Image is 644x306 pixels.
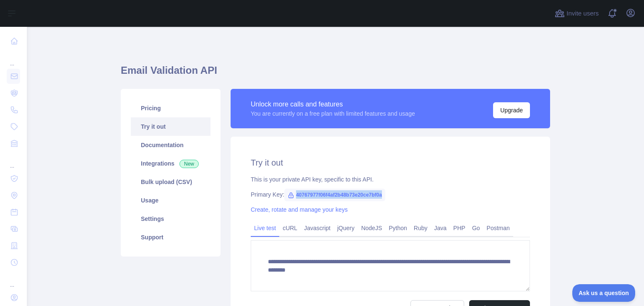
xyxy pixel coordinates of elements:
[301,221,334,235] a: Javascript
[334,221,358,235] a: jQuery
[483,221,513,235] a: Postman
[131,154,210,173] a: Integrations New
[431,221,450,235] a: Java
[131,210,210,228] a: Settings
[410,221,431,235] a: Ruby
[131,136,210,154] a: Documentation
[251,99,415,109] div: Unlock more calls and features
[131,117,210,136] a: Try it out
[284,189,385,201] span: 40767977f06f4af2b48b73e20ce7bf0a
[251,221,279,235] a: Live test
[131,173,210,191] a: Bulk upload (CSV)
[7,272,20,288] div: ...
[572,284,636,302] iframe: Toggle Customer Support
[279,221,301,235] a: cURL
[251,157,530,169] h2: Try it out
[358,221,385,235] a: NodeJS
[7,153,20,169] div: ...
[553,7,600,20] button: Invite users
[251,175,530,184] div: This is your private API key, specific to this API.
[493,102,530,118] button: Upgrade
[450,221,469,235] a: PHP
[251,190,530,199] div: Primary Key:
[385,221,410,235] a: Python
[7,50,20,67] div: ...
[469,221,483,235] a: Go
[179,160,199,168] span: New
[566,9,599,18] span: Invite users
[131,228,210,246] a: Support
[251,206,348,213] a: Create, rotate and manage your keys
[131,99,210,117] a: Pricing
[251,109,415,118] div: You are currently on a free plan with limited features and usage
[131,191,210,210] a: Usage
[121,64,550,84] h1: Email Validation API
